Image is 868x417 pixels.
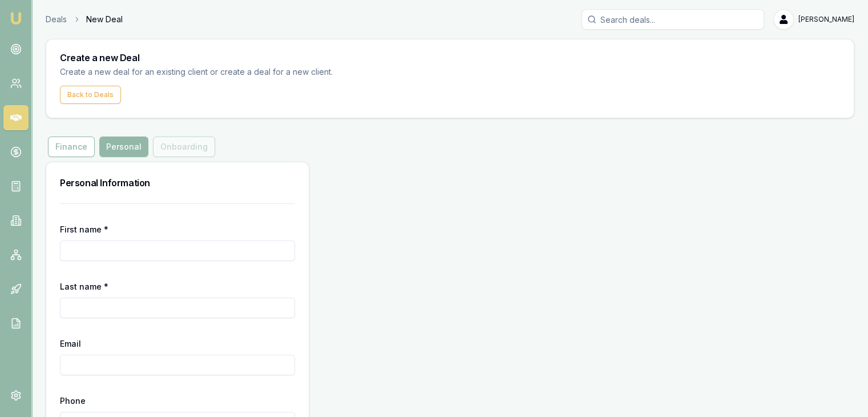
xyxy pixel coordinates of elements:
[60,86,121,104] button: Back to Deals
[60,396,86,406] label: Phone
[9,11,23,25] img: emu-icon-u.png
[46,14,123,25] nav: breadcrumb
[99,137,148,157] button: Personal
[60,53,840,62] h3: Create a new Deal
[48,137,95,157] button: Finance
[60,176,295,190] h3: Personal Information
[798,15,854,24] span: [PERSON_NAME]
[60,66,352,79] p: Create a new deal for an existing client or create a deal for a new client.
[46,14,67,25] a: Deals
[60,282,108,291] label: Last name *
[86,14,123,25] span: New Deal
[60,224,108,234] label: First name *
[60,339,81,348] label: Email
[582,9,764,30] input: Search deals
